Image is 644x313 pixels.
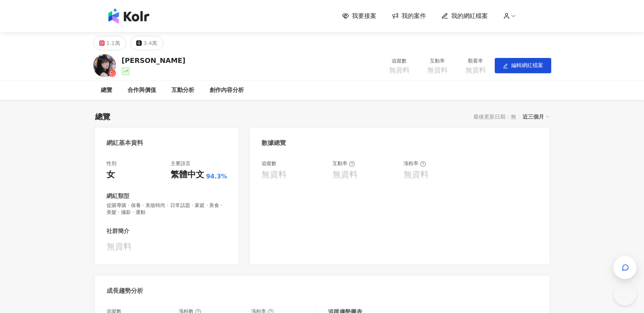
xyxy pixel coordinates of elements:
[495,58,551,73] button: edit編輯網紅檔案
[402,12,426,20] span: 我的案件
[451,12,488,20] span: 我的網紅檔案
[385,57,414,65] div: 追蹤數
[352,12,376,20] span: 我要接案
[93,36,126,50] button: 1.1萬
[108,8,149,24] img: logo
[107,160,116,167] div: 性別
[511,62,543,68] span: 編輯網紅檔案
[261,139,286,147] div: 數據總覽
[404,160,426,167] div: 漲粉率
[107,38,120,48] div: 1.1萬
[423,57,452,65] div: 互動率
[392,12,426,20] a: 我的案件
[342,12,376,20] a: 我要接案
[122,56,186,65] div: [PERSON_NAME]
[107,287,143,295] div: 成長趨勢分析
[613,283,636,305] iframe: Help Scout Beacon - Open
[427,66,448,74] span: 無資料
[441,12,488,20] a: 我的網紅檔案
[206,172,228,181] span: 94.3%
[95,111,110,122] div: 總覽
[261,160,276,167] div: 追蹤數
[332,169,358,181] div: 無資料
[210,86,244,95] div: 創作內容分析
[107,202,228,216] span: 促購導購 · 保養 · 美妝時尚 · 日常話題 · 家庭 · 美食 · 美髮 · 攝影 · 運動
[503,63,508,69] span: edit
[128,86,156,95] div: 合作與價值
[107,139,143,147] div: 網紅基本資料
[130,36,163,50] button: 3.4萬
[465,66,486,74] span: 無資料
[171,86,194,95] div: 互動分析
[93,54,116,77] img: KOL Avatar
[144,38,157,48] div: 3.4萬
[461,57,490,65] div: 觀看率
[107,227,129,235] div: 社群簡介
[332,160,355,167] div: 互動率
[473,114,516,120] div: 最後更新日期：無
[107,192,129,200] div: 網紅類型
[171,169,204,181] div: 繁體中文
[404,169,429,181] div: 無資料
[261,169,287,181] div: 無資料
[101,86,112,95] div: 總覽
[389,66,410,74] span: 無資料
[107,169,115,181] div: 女
[171,160,190,167] div: 主要語言
[523,112,549,122] div: 近三個月
[107,241,228,253] div: 無資料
